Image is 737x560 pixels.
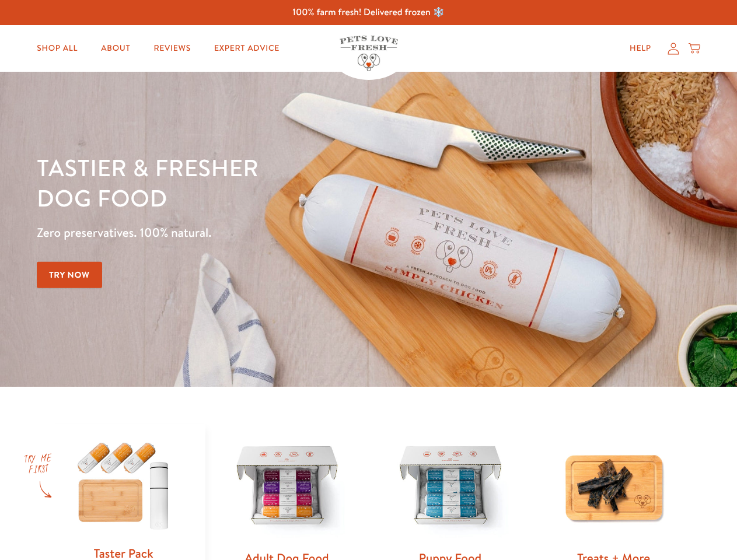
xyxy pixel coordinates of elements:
a: Reviews [144,37,200,60]
h1: Tastier & fresher dog food [37,152,479,213]
a: Try Now [37,262,102,288]
a: Shop All [27,37,87,60]
a: Help [620,37,661,60]
img: Pets Love Fresh [340,36,398,71]
p: Zero preservatives. 100% natural. [37,222,479,243]
a: Expert Advice [205,37,289,60]
a: About [92,37,139,60]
